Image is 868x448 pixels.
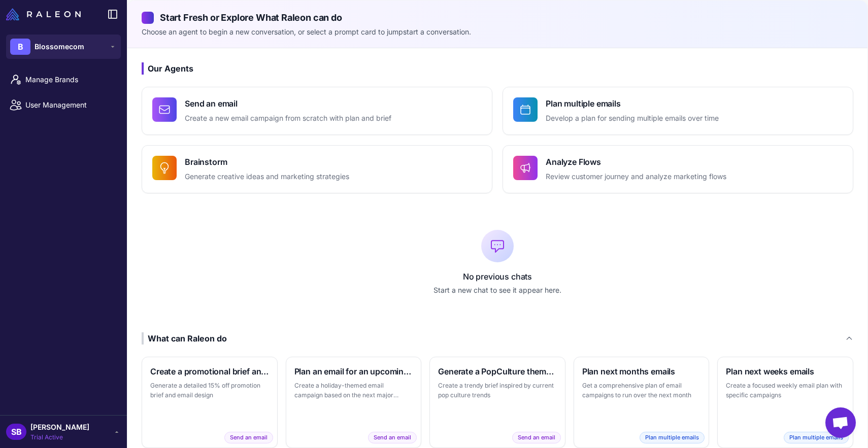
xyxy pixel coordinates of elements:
[294,365,413,377] h3: Plan an email for an upcoming holiday
[142,332,227,344] div: What can Raleon do
[726,381,845,400] p: Create a focused weekly email plan with specific campaigns
[640,432,705,443] span: Plan multiple emails
[546,171,726,183] p: Review customer journey and analyze marketing flows
[10,39,30,55] div: B
[185,97,391,110] h4: Send an email
[438,365,557,377] h3: Generate a PopCulture themed brief
[185,171,349,183] p: Generate creative ideas and marketing strategies
[784,432,849,443] span: Plan multiple emails
[30,433,89,442] span: Trial Active
[6,8,81,20] img: Raleon Logo
[150,365,269,377] h3: Create a promotional brief and email
[574,357,710,448] button: Plan next months emailsGet a comprehensive plan of email campaigns to run over the next monthPlan...
[142,11,853,24] h2: Start Fresh or Explore What Raleon can do
[6,35,121,59] button: BBlossomecom
[142,145,492,193] button: BrainstormGenerate creative ideas and marketing strategies
[429,357,565,448] button: Generate a PopCulture themed briefCreate a trendy brief inspired by current pop culture trendsSen...
[25,99,115,111] span: User Management
[438,381,557,400] p: Create a trendy brief inspired by current pop culture trends
[150,381,269,400] p: Generate a detailed 15% off promotion brief and email design
[142,357,278,448] button: Create a promotional brief and emailGenerate a detailed 15% off promotion brief and email designS...
[4,94,123,116] a: User Management
[224,432,273,443] span: Send an email
[142,87,492,135] button: Send an emailCreate a new email campaign from scratch with plan and brief
[546,113,719,124] p: Develop a plan for sending multiple emails over time
[142,62,853,75] h3: Our Agents
[185,156,349,168] h4: Brainstorm
[717,357,853,448] button: Plan next weeks emailsCreate a focused weekly email plan with specific campaignsPlan multiple emails
[825,407,856,438] div: Open chat
[142,285,853,296] p: Start a new chat to see it appear here.
[582,381,701,400] p: Get a comprehensive plan of email campaigns to run over the next month
[185,113,391,124] p: Create a new email campaign from scratch with plan and brief
[368,432,417,443] span: Send an email
[25,74,115,85] span: Manage Brands
[582,365,701,377] h3: Plan next months emails
[503,87,853,135] button: Plan multiple emailsDevelop a plan for sending multiple emails over time
[142,26,853,38] p: Choose an agent to begin a new conversation, or select a prompt card to jumpstart a conversation.
[546,156,726,168] h4: Analyze Flows
[512,432,561,443] span: Send an email
[6,424,26,440] div: SB
[30,422,89,433] span: [PERSON_NAME]
[35,41,84,52] span: Blossomecom
[286,357,422,448] button: Plan an email for an upcoming holidayCreate a holiday-themed email campaign based on the next maj...
[726,365,845,377] h3: Plan next weeks emails
[142,270,853,283] p: No previous chats
[6,8,85,20] a: Raleon Logo
[546,97,719,110] h4: Plan multiple emails
[294,381,413,400] p: Create a holiday-themed email campaign based on the next major holiday
[503,145,853,193] button: Analyze FlowsReview customer journey and analyze marketing flows
[4,69,123,90] a: Manage Brands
